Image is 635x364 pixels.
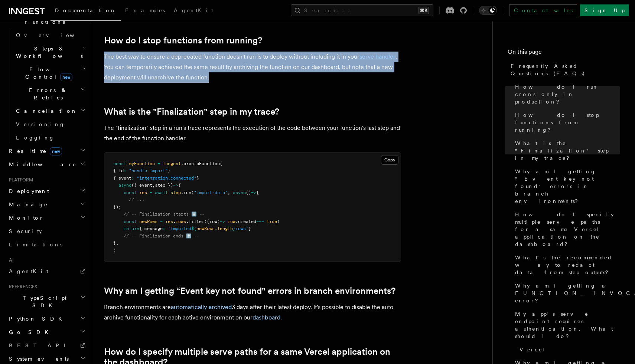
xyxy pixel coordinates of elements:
span: new [50,147,62,155]
span: Examples [125,7,165,13]
span: ${ [191,226,196,231]
span: : [131,176,134,181]
span: => [220,219,225,224]
span: Realtime [6,147,62,155]
button: Deployment [6,184,87,198]
span: My app's serve endpoint requires authentication. What should I do? [515,310,620,340]
a: Security [6,224,87,238]
button: TypeScript SDK [6,291,87,312]
span: const [124,219,137,224]
span: AI [6,257,14,263]
a: AgentKit [169,2,218,20]
span: Platform [6,177,33,183]
span: const [113,161,126,166]
span: async [118,183,131,188]
span: myFunction [129,161,155,166]
a: Documentation [51,2,121,21]
span: "integration.connected" [137,176,196,181]
span: Monitor [6,214,44,222]
span: res [139,190,147,195]
a: How do I run crons only in production? [512,80,620,108]
span: Middleware [6,161,76,168]
span: : [124,168,126,173]
a: Vercel [517,343,620,356]
a: How do I stop functions from running? [104,35,262,46]
span: ( [220,161,222,166]
a: automatically archived [171,304,232,311]
span: Go SDK [6,328,53,336]
span: length [217,226,233,231]
span: Steps & Workflows [13,45,83,60]
button: Monitor [6,211,87,224]
span: () [246,190,251,195]
span: ( [191,190,194,195]
span: `Imported [168,226,191,231]
span: .filter [186,219,204,224]
a: dashboard [253,314,280,321]
span: Why am I getting “Event key not found" errors in branch environments? [515,168,620,205]
button: Flow Controlnew [13,63,87,83]
span: AgentKit [9,268,48,274]
span: } [113,240,116,246]
p: The best way to ensure a deprecated function doesn't run is to deploy without including it in you... [104,52,401,83]
a: Versioning [13,118,87,131]
span: // ... [129,197,144,202]
span: } [196,176,199,181]
span: step }) [155,183,173,188]
a: Why am I getting a FUNCTION_INVOCATION_TIMEOUT error? [512,279,620,307]
div: Inngest Functions [6,29,87,144]
span: : [163,226,165,231]
span: AgentKit [174,7,213,13]
button: Python SDK [6,312,87,325]
span: = [160,219,163,224]
span: { [256,190,259,195]
span: await [155,190,168,195]
span: { event [113,176,131,181]
span: References [6,284,37,290]
a: Why am I getting “Event key not found" errors in branch environments? [512,165,620,208]
span: Deployment [6,187,49,195]
a: Examples [121,2,169,20]
a: What's the recommended way to redact data from step outputs? [512,251,620,279]
a: Limitations [6,238,87,251]
button: Go SDK [6,325,87,339]
button: Cancellation [13,104,87,118]
span: Cancellation [13,107,77,115]
span: REST API [9,342,72,348]
span: ) [277,219,280,224]
span: .created [235,219,256,224]
span: Documentation [55,7,116,13]
span: Python SDK [6,315,66,322]
a: Logging [13,131,87,144]
span: Flow Control [13,66,82,81]
span: Overview [16,32,92,38]
span: step [170,190,181,195]
span: new [60,73,72,81]
span: Limitations [9,242,62,247]
a: Sign Up [580,4,629,16]
span: true [267,219,277,224]
p: Branch environments are 3 days after their latest deploy. It's possible to disable the auto archi... [104,302,401,323]
span: What is the "Finalization" step in my trace? [515,140,620,162]
span: }); [113,204,121,210]
span: = [150,190,152,195]
a: What is the "Finalization" step in my trace? [104,106,279,117]
p: The "finalization" step in a run's trace represents the execution of the code between your functi... [104,123,401,144]
span: } [233,226,235,231]
span: rows [176,219,186,224]
span: Errors & Retries [13,86,81,101]
span: => [173,183,178,188]
a: What is the "Finalization" step in my trace? [512,137,620,165]
span: Vercel [520,346,545,353]
a: How do I stop functions from running? [512,108,620,137]
a: serve handler [359,53,395,60]
span: rows` [235,226,248,231]
span: System events [6,355,69,363]
span: { id [113,168,124,173]
span: async [233,190,246,195]
span: = [157,161,160,166]
h4: On this page [508,47,620,59]
span: , [152,183,155,188]
span: { [178,183,181,188]
span: res [165,219,173,224]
